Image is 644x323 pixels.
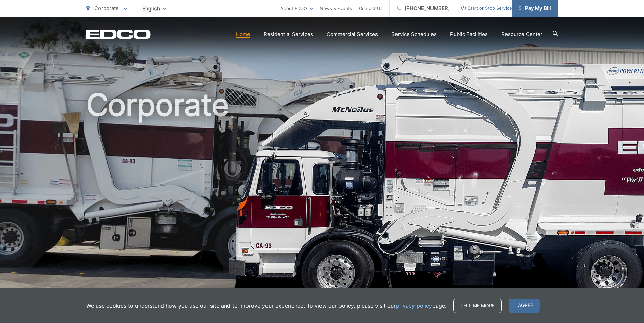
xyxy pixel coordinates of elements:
[280,4,313,13] a: About EDCO
[327,30,378,38] a: Commercial Services
[320,4,352,13] a: News & Events
[509,299,540,313] span: I agree
[519,4,551,13] span: Pay My Bill
[453,299,502,313] a: Tell me more
[86,88,558,302] h1: Corporate
[94,5,119,12] span: Corporate
[359,4,383,13] a: Contact Us
[396,302,432,310] a: privacy policy
[264,30,313,38] a: Residential Services
[86,29,151,39] a: EDCD logo. Return to the homepage.
[86,302,446,310] p: We use cookies to understand how you use our site and to improve your experience. To view our pol...
[501,30,542,38] a: Resource Center
[391,30,437,38] a: Service Schedules
[450,30,488,38] a: Public Facilities
[236,30,250,38] a: Home
[137,3,171,15] span: English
